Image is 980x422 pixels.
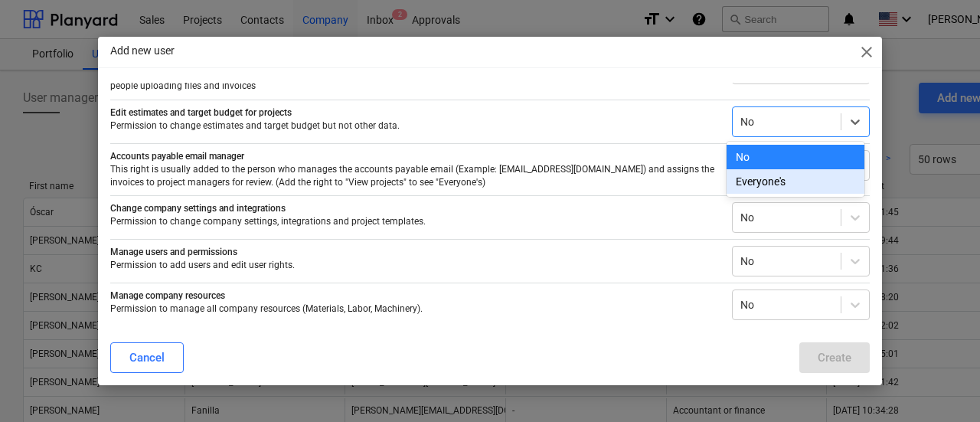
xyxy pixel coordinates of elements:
p: Permission to add users and edit user rights. [110,259,720,272]
p: Permission to change estimates and target budget but not other data. [110,119,720,132]
p: Change company settings and integrations [110,202,720,215]
p: Permission to manage all company resources (Materials, Labor, Machinery). [110,303,720,316]
p: This right is usually added to the person who manages the accounts payable email (Example: [EMAIL... [110,163,720,189]
p: Edit estimates and target budget for projects [110,106,720,119]
p: Manage company resources [110,290,720,303]
span: close [857,43,876,61]
div: No [727,145,864,169]
p: Manage users and permissions [110,246,720,259]
p: Accounts payable email manager [110,150,720,163]
button: Cancel [110,342,184,373]
div: Everyone's [727,169,864,194]
iframe: Chat Widget [903,348,980,422]
div: Cancel [129,348,165,368]
p: Add new user [110,43,175,59]
p: Permission to change company settings, integrations and project templates. [110,215,720,228]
